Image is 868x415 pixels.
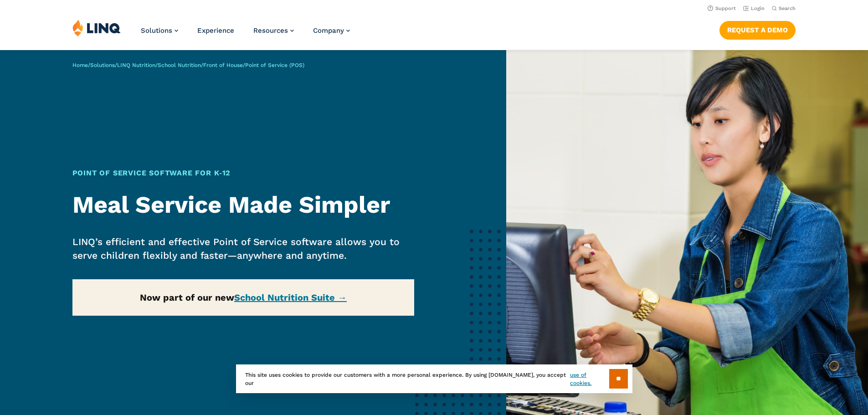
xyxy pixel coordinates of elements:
a: School Nutrition Suite → [234,292,347,303]
strong: Meal Service Made Simpler [72,191,390,219]
a: Login [743,5,765,11]
a: Home [72,62,88,68]
nav: Primary Navigation [141,19,350,49]
strong: Now part of our new [140,292,347,303]
a: Request a Demo [719,21,796,39]
a: Resources [253,26,294,35]
a: Experience [197,26,234,35]
nav: Button Navigation [719,19,796,39]
h1: Point of Service Software for K‑12 [72,168,415,179]
a: Front of House [203,62,243,68]
p: LINQ’s efficient and effective Point of Service software allows you to serve children flexibly an... [72,235,415,262]
button: Open Search Bar [772,5,796,12]
a: Company [313,26,350,35]
a: LINQ Nutrition [117,62,155,68]
span: Company [313,26,344,35]
span: Solutions [141,26,172,35]
span: Point of Service (POS) [245,62,304,68]
a: School Nutrition [158,62,201,68]
a: Solutions [141,26,178,35]
a: Solutions [90,62,115,68]
a: use of cookies. [570,371,609,387]
a: Support [708,5,736,11]
span: Resources [253,26,288,35]
span: Search [779,5,796,11]
img: LINQ | K‑12 Software [72,19,121,36]
div: This site uses cookies to provide our customers with a more personal experience. By using [DOMAIN... [236,364,632,393]
span: / / / / / [72,62,304,68]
